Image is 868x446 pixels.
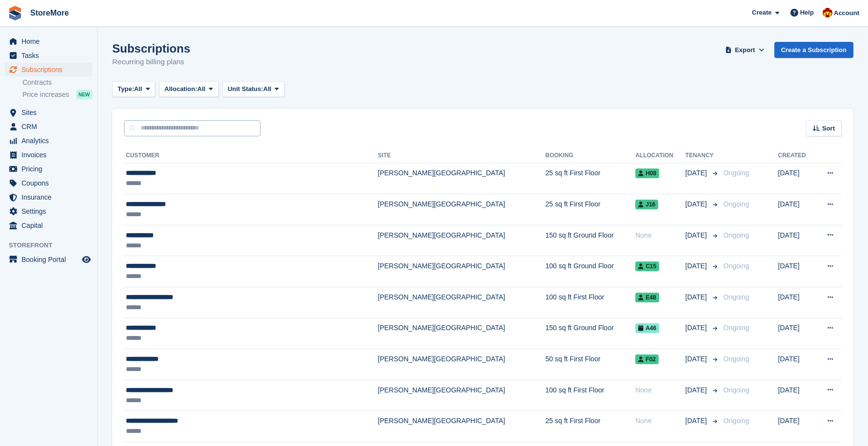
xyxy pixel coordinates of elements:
a: menu [5,63,92,76]
td: [PERSON_NAME][GEOGRAPHIC_DATA] [378,256,545,287]
span: Invoices [21,148,80,162]
span: H08 [635,168,659,178]
div: None [635,385,685,395]
span: [DATE] [686,292,709,302]
td: [DATE] [778,225,815,256]
td: [PERSON_NAME][GEOGRAPHIC_DATA] [378,318,545,349]
td: [DATE] [778,411,815,442]
td: [DATE] [778,256,815,287]
a: Create a Subscription [774,42,853,58]
span: Booking Portal [21,253,80,266]
span: Home [21,35,80,48]
a: menu [5,148,92,162]
td: [DATE] [778,380,815,411]
a: StoreMore [26,5,73,21]
img: Store More Team [823,8,832,18]
span: A46 [635,323,659,333]
span: Unit Status: [228,84,263,94]
a: menu [5,134,92,148]
td: 25 sq ft First Floor [545,194,635,225]
div: NEW [76,90,92,99]
span: Sort [822,124,835,133]
span: Account [834,8,859,18]
span: Allocation: [164,84,197,94]
span: Ongoing [724,386,749,394]
td: 150 sq ft Ground Floor [545,318,635,349]
a: Preview store [81,254,92,265]
td: [DATE] [778,287,815,318]
td: [DATE] [778,163,815,194]
img: stora-icon-8386f47178a22dfd0bd8f6a31ec36ba5ce8667c1dd55bd0f319d3a0aa187defe.svg [8,6,22,20]
button: Export [724,42,767,58]
span: Ongoing [724,262,749,270]
span: [DATE] [686,416,709,426]
h1: Subscriptions [112,42,190,55]
td: [PERSON_NAME][GEOGRAPHIC_DATA] [378,287,545,318]
span: Price increases [22,90,69,99]
a: menu [5,49,92,62]
td: [PERSON_NAME][GEOGRAPHIC_DATA] [378,349,545,380]
div: None [635,230,685,241]
td: [DATE] [778,349,815,380]
span: [DATE] [686,323,709,333]
span: Ongoing [724,231,749,239]
td: 100 sq ft First Floor [545,287,635,318]
span: Ongoing [724,169,749,177]
td: [PERSON_NAME][GEOGRAPHIC_DATA] [378,380,545,411]
span: Type: [118,84,134,94]
span: Ongoing [724,293,749,301]
td: 50 sq ft First Floor [545,349,635,380]
a: menu [5,120,92,133]
th: Allocation [635,148,685,164]
span: Ongoing [724,324,749,332]
span: J16 [635,200,658,209]
span: Capital [21,219,80,232]
div: None [635,416,685,426]
a: menu [5,35,92,48]
span: Analytics [21,134,80,148]
span: All [197,84,205,94]
span: Subscriptions [21,63,80,76]
th: Tenancy [686,148,720,164]
th: Site [378,148,545,164]
button: Allocation: All [159,81,219,97]
span: Storefront [9,241,97,250]
span: [DATE] [686,385,709,395]
td: 25 sq ft First Floor [545,163,635,194]
button: Unit Status: All [222,81,284,97]
span: All [134,84,142,94]
span: Export [735,45,755,55]
span: [DATE] [686,230,709,241]
span: Pricing [21,162,80,176]
span: Ongoing [724,200,749,208]
span: Tasks [21,49,80,62]
th: Created [778,148,815,164]
a: menu [5,176,92,190]
span: F02 [635,354,659,364]
span: [DATE] [686,168,709,178]
a: Contracts [22,78,92,87]
a: menu [5,106,92,119]
span: All [263,84,272,94]
span: Settings [21,204,80,218]
span: Create [752,8,771,18]
td: 100 sq ft Ground Floor [545,256,635,287]
td: [PERSON_NAME][GEOGRAPHIC_DATA] [378,411,545,442]
span: Sites [21,106,80,119]
a: Price increases NEW [22,89,92,100]
td: [DATE] [778,318,815,349]
td: 25 sq ft First Floor [545,411,635,442]
span: [DATE] [686,199,709,209]
td: [PERSON_NAME][GEOGRAPHIC_DATA] [378,163,545,194]
th: Booking [545,148,635,164]
span: Help [800,8,814,18]
a: menu [5,204,92,218]
span: C15 [635,261,659,271]
span: E48 [635,293,659,302]
a: menu [5,162,92,176]
a: menu [5,219,92,232]
span: CRM [21,120,80,133]
td: 150 sq ft Ground Floor [545,225,635,256]
p: Recurring billing plans [112,56,190,68]
span: [DATE] [686,261,709,271]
